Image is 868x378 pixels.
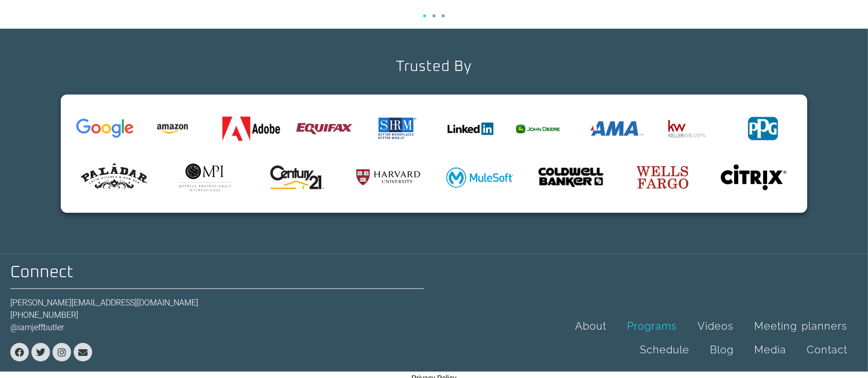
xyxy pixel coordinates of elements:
[700,338,744,362] a: Blog
[396,60,472,74] h2: Trusted By
[630,338,700,362] a: Schedule
[10,322,64,332] a: @iamjeffbutler
[687,314,744,338] a: Videos
[10,310,78,320] a: [PHONE_NUMBER]
[423,14,426,17] span: Go to slide 1
[10,298,198,308] a: [PERSON_NAME][EMAIL_ADDRESS][DOMAIN_NAME]
[744,338,796,362] a: Media
[617,314,687,338] a: Programs
[442,14,445,17] span: Go to slide 3
[565,314,617,338] a: About
[10,264,424,281] h2: Connect
[796,338,858,362] a: Contact
[432,14,436,17] span: Go to slide 2
[744,314,858,338] a: Meeting planners
[506,314,858,362] nav: Menu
